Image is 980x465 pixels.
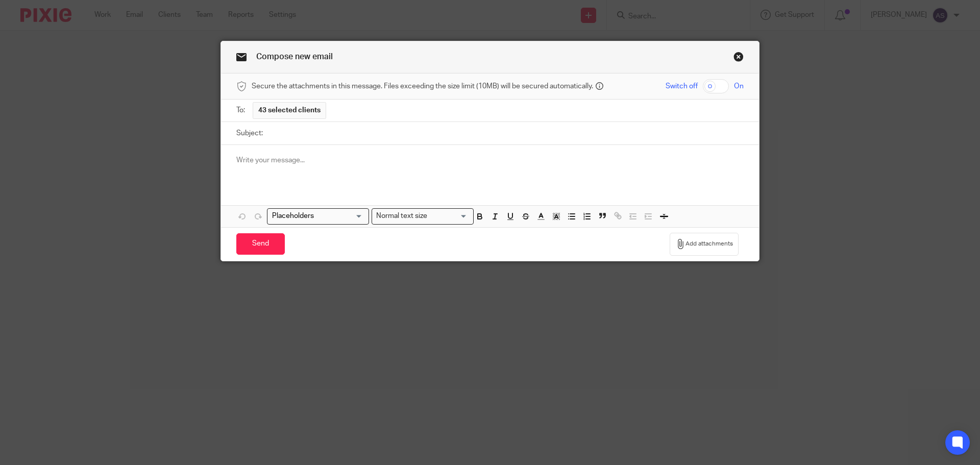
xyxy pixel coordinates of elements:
div: Search for option [267,208,369,224]
input: Search for option [268,211,363,222]
a: Close this dialog window [733,52,744,65]
input: Search for option [431,211,468,222]
span: Add attachments [685,240,733,248]
span: Secure the attachments in this message. Files exceeding the size limit (10MB) will be secured aut... [252,81,593,91]
span: Normal text size [374,211,430,222]
input: Send [236,233,285,255]
span: 43 selected clients [258,105,321,115]
div: Placeholders [267,208,369,224]
label: To: [236,105,248,115]
label: Subject: [236,128,263,138]
span: On [734,81,744,91]
div: Text styles [372,208,474,224]
button: Add attachments [670,233,739,256]
div: Search for option [372,208,474,224]
span: Switch off [666,81,698,91]
span: Compose new email [256,53,333,61]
